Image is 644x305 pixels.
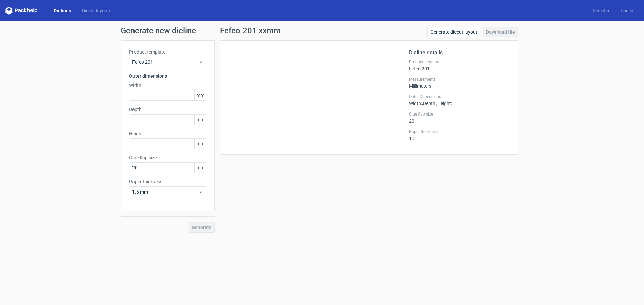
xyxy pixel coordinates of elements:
a: Log in [615,7,639,14]
h3: Outer dimensions [129,73,206,79]
div: Fefco 201 [409,59,509,71]
h1: Generate new dieline [121,27,523,35]
span: mm [194,115,206,125]
label: Paper thickness [129,178,206,185]
span: mm [194,163,206,173]
a: Register [587,7,615,14]
label: Paper thickness [409,129,509,134]
a: Dielines [48,7,76,14]
h1: Fefco 201 xxmm [220,27,281,35]
span: Fefco 201 [132,59,198,65]
span: mm [194,90,206,100]
span: Width : [409,101,422,106]
label: Glue flap size [409,111,509,117]
a: Generate diecut layout [427,27,480,37]
span: 1.5 mm [132,188,198,195]
label: Glue flap size [129,154,206,161]
h2: Dieline details [409,49,509,57]
label: Height [129,130,206,137]
span: mm [194,139,206,149]
label: Outer Dimensions [409,94,509,99]
span: , Height : [436,101,452,106]
label: Width [129,82,206,89]
label: Measurements [409,77,509,82]
div: Millimeters [409,77,509,89]
div: 1.5 [409,129,509,141]
label: Depth [129,106,206,113]
label: Product template [409,59,509,65]
div: 20 [409,111,509,124]
label: Product template [129,49,206,55]
a: Diecut layouts [76,7,117,14]
span: , Depth : [422,101,436,106]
